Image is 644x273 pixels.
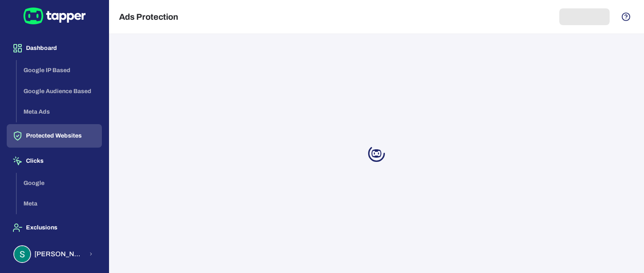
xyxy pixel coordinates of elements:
a: Dashboard [7,44,102,51]
button: Protected Websites [7,124,102,148]
button: Dashboard [7,36,102,60]
button: Clicks [7,149,102,173]
a: Protected Websites [7,132,102,139]
button: Exclusions [7,216,102,239]
span: [PERSON_NAME] [PERSON_NAME] [34,250,83,258]
img: Stuart Parkin [14,246,30,262]
button: Stuart Parkin[PERSON_NAME] [PERSON_NAME] [7,242,102,266]
a: Clicks [7,157,102,164]
h5: Ads Protection [119,12,178,22]
a: Exclusions [7,224,102,231]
